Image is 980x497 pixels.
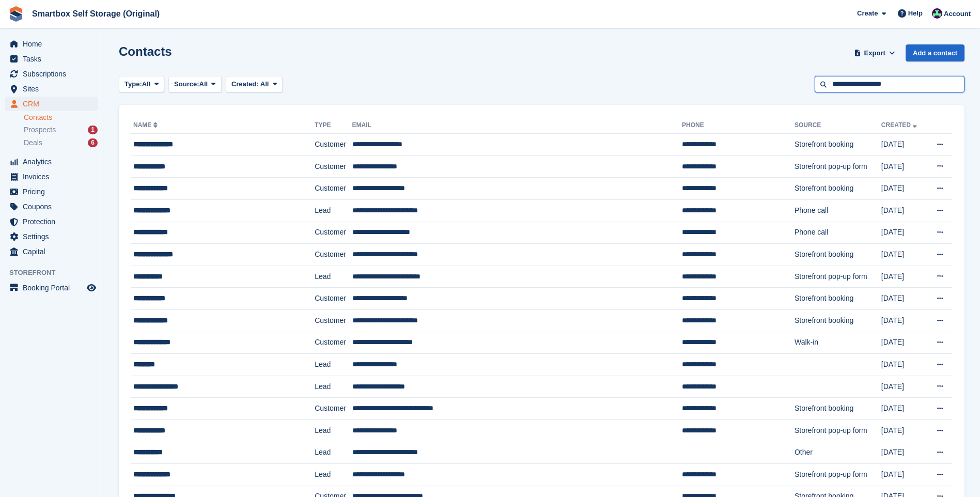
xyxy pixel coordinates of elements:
[881,288,926,310] td: [DATE]
[881,420,926,442] td: [DATE]
[795,199,881,222] td: Phone call
[315,442,352,464] td: Lead
[795,222,881,244] td: Phone call
[231,80,259,88] span: Created:
[315,178,352,200] td: Customer
[5,281,98,295] a: menu
[23,82,85,96] span: Sites
[881,442,926,464] td: [DATE]
[864,48,885,58] span: Export
[315,288,352,310] td: Customer
[682,117,795,134] th: Phone
[133,121,160,129] a: Name
[119,76,164,93] button: Type: All
[24,125,98,135] a: Prospects 1
[23,97,85,111] span: CRM
[5,169,98,184] a: menu
[881,354,926,376] td: [DATE]
[142,79,151,89] span: All
[23,214,85,229] span: Protection
[5,37,98,51] a: menu
[168,76,222,93] button: Source: All
[795,117,881,134] th: Source
[881,222,926,244] td: [DATE]
[795,134,881,156] td: Storefront booking
[795,178,881,200] td: Storefront booking
[9,268,103,278] span: Storefront
[795,266,881,288] td: Storefront pop-up form
[857,8,878,19] span: Create
[23,229,85,244] span: Settings
[5,67,98,81] a: menu
[795,442,881,464] td: Other
[881,266,926,288] td: [DATE]
[119,44,172,58] h1: Contacts
[5,229,98,244] a: menu
[352,117,682,134] th: Email
[5,52,98,66] a: menu
[881,332,926,354] td: [DATE]
[315,354,352,376] td: Lead
[125,79,142,89] span: Type:
[24,125,56,135] span: Prospects
[315,464,352,486] td: Lead
[795,244,881,266] td: Storefront booking
[795,464,881,486] td: Storefront pop-up form
[85,282,98,294] a: Preview store
[906,44,965,61] a: Add a contact
[23,67,85,81] span: Subscriptions
[908,8,923,19] span: Help
[795,309,881,332] td: Storefront booking
[881,309,926,332] td: [DATE]
[24,138,42,148] span: Deals
[315,332,352,354] td: Customer
[881,464,926,486] td: [DATE]
[881,244,926,266] td: [DATE]
[315,222,352,244] td: Customer
[932,8,942,19] img: Alex Selenitsas
[226,76,283,93] button: Created: All
[23,199,85,214] span: Coupons
[174,79,199,89] span: Source:
[315,156,352,178] td: Customer
[795,332,881,354] td: Walk-in
[5,97,98,111] a: menu
[88,138,98,147] div: 6
[881,134,926,156] td: [DATE]
[23,154,85,169] span: Analytics
[315,398,352,420] td: Customer
[5,214,98,229] a: menu
[23,281,85,295] span: Booking Portal
[315,420,352,442] td: Lead
[881,398,926,420] td: [DATE]
[260,80,269,88] span: All
[881,178,926,200] td: [DATE]
[881,156,926,178] td: [DATE]
[795,398,881,420] td: Storefront booking
[315,309,352,332] td: Customer
[315,376,352,398] td: Lead
[315,244,352,266] td: Customer
[5,199,98,214] a: menu
[315,134,352,156] td: Customer
[23,244,85,259] span: Capital
[5,82,98,96] a: menu
[8,6,24,22] img: stora-icon-8386f47178a22dfd0bd8f6a31ec36ba5ce8667c1dd55bd0f319d3a0aa187defe.svg
[23,52,85,66] span: Tasks
[795,156,881,178] td: Storefront pop-up form
[199,79,208,89] span: All
[23,37,85,51] span: Home
[795,288,881,310] td: Storefront booking
[315,117,352,134] th: Type
[23,184,85,199] span: Pricing
[315,199,352,222] td: Lead
[24,137,98,148] a: Deals 6
[28,5,164,22] a: Smartbox Self Storage (Original)
[881,199,926,222] td: [DATE]
[881,121,919,129] a: Created
[5,244,98,259] a: menu
[881,376,926,398] td: [DATE]
[24,113,98,122] a: Contacts
[852,44,897,61] button: Export
[23,169,85,184] span: Invoices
